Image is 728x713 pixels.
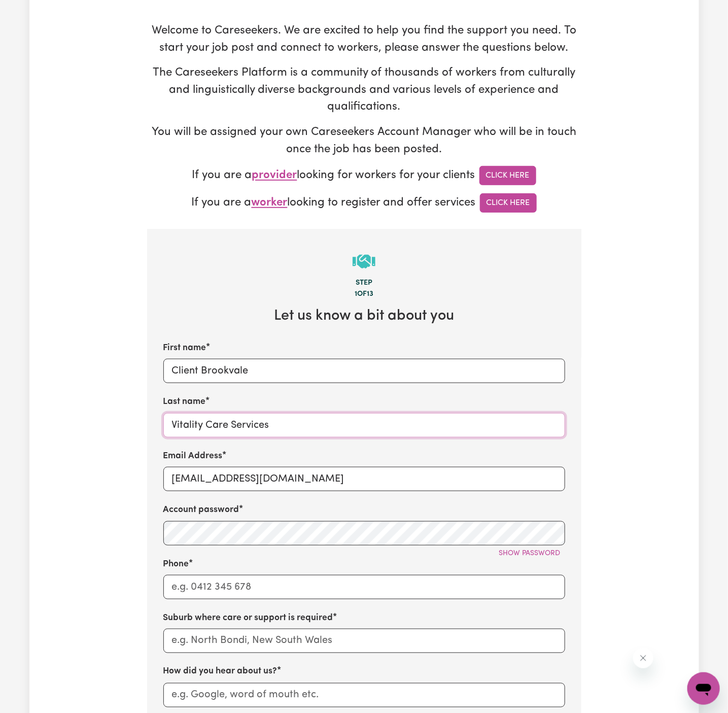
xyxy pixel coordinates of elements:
[687,672,720,705] iframe: Button to launch messaging window
[163,450,223,463] label: Email Address
[633,648,653,668] iframe: Close message
[163,683,565,707] input: e.g. Google, word of mouth etc.
[163,359,565,383] input: e.g. Diana
[163,665,278,678] label: How did you hear about us?
[147,193,581,213] p: If you are a looking to register and offer services
[252,170,297,182] span: provider
[147,64,581,116] p: The Careseekers Platform is a community of thousands of workers from culturally and linguisticall...
[147,166,581,185] p: If you are a looking for workers for your clients
[163,575,565,599] input: e.g. 0412 345 678
[147,22,581,56] p: Welcome to Careseekers. We are excited to help you find the support you need. To start your job p...
[163,413,565,437] input: e.g. Rigg
[480,193,537,213] a: Click Here
[163,395,206,409] label: Last name
[479,166,536,185] a: Click Here
[163,558,189,571] label: Phone
[163,503,239,517] label: Account password
[147,124,581,158] p: You will be assigned your own Careseekers Account Manager who will be in touch once the job has b...
[163,278,565,289] div: Step
[163,308,565,325] h2: Let us know a bit about you
[499,550,561,557] span: Show password
[163,629,565,653] input: e.g. North Bondi, New South Wales
[163,289,565,300] div: 1 of 13
[6,7,61,15] span: Need any help?
[252,197,288,209] span: worker
[163,342,206,355] label: First name
[163,612,333,625] label: Suburb where care or support is required
[495,546,565,561] button: Show password
[163,467,565,491] input: e.g. diana.rigg@yahoo.com.au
